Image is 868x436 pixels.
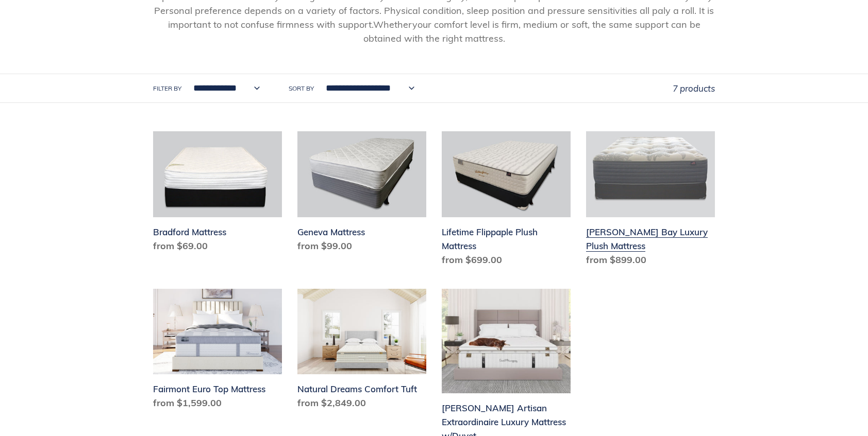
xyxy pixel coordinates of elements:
a: Natural Dreams Comfort Tuft [297,289,426,414]
a: Bradford Mattress [153,131,282,257]
label: Filter by [153,84,181,93]
span: 7 products [673,83,715,94]
a: Chadwick Bay Luxury Plush Mattress [586,131,715,271]
label: Sort by [289,84,314,93]
span: Whether [373,19,412,30]
a: Fairmont Euro Top Mattress [153,289,282,414]
a: Lifetime Flippaple Plush Mattress [442,131,571,271]
a: Geneva Mattress [297,131,426,257]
